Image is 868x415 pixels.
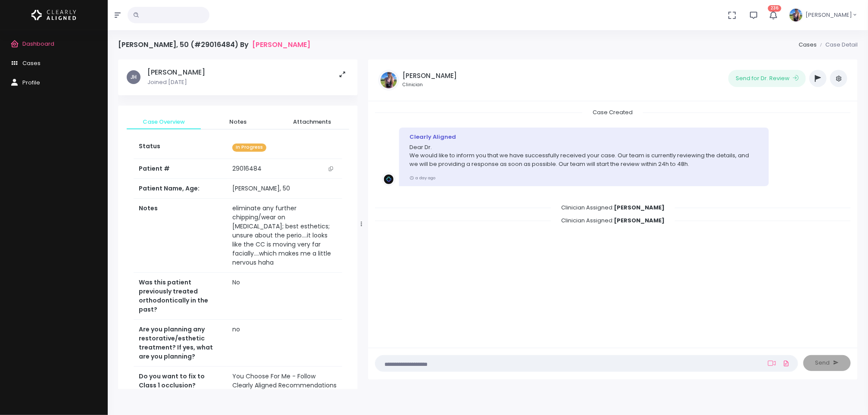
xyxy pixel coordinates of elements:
span: JH [127,70,141,84]
div: Clearly Aligned [409,133,759,141]
li: Case Detail [817,41,858,49]
td: 29016484 [227,159,342,179]
a: Add Loom Video [766,360,777,367]
a: Add Files [781,356,791,371]
span: 236 [768,5,781,12]
span: Profile [22,78,40,87]
th: Notes [134,199,227,273]
th: Do you want to fix to Class 1 occlusion? [134,367,227,396]
th: Was this patient previously treated orthodontically in the past? [134,273,227,320]
b: [PERSON_NAME] [614,203,665,212]
p: Dear Dr. We would like to inform you that we have successfully received your case. Our team is cu... [409,143,759,168]
img: Logo Horizontal [31,6,76,24]
td: You Choose For Me - Follow Clearly Aligned Recommendations [227,367,342,396]
div: scrollable content [375,108,851,339]
th: Are you planning any restorative/esthetic treatment? If yes, what are you planning? [134,320,227,367]
b: [PERSON_NAME] [614,216,665,225]
span: Dashboard [22,40,54,48]
div: scrollable content [118,59,358,389]
h5: [PERSON_NAME] [403,72,457,80]
small: a day ago [409,175,435,181]
a: [PERSON_NAME] [252,41,310,49]
span: Case Created [582,106,643,119]
td: eliminate any further chipping/wear on [MEDICAL_DATA]; best esthetics; unsure about the perio....... [227,199,342,273]
span: Cases [22,59,41,67]
p: Joined [DATE] [147,78,205,87]
img: Header Avatar [788,7,804,23]
td: No [227,273,342,320]
span: [PERSON_NAME] [806,11,852,19]
h5: [PERSON_NAME] [147,68,205,77]
span: Clinician Assigned: [551,201,675,214]
small: Clinician [403,81,457,88]
button: Send for Dr. Review [728,70,806,87]
td: [PERSON_NAME], 50 [227,179,342,199]
td: no [227,320,342,367]
span: Case Overview [134,118,194,126]
a: Cases [799,41,817,49]
span: Clinician Assigned: [551,214,675,227]
span: In Progress [232,144,266,152]
th: Patient Name, Age: [134,179,227,199]
span: Attachments [282,118,342,126]
th: Status [134,137,227,159]
span: Notes [208,118,268,126]
h4: [PERSON_NAME], 50 (#29016484) By [118,41,310,49]
th: Patient # [134,159,227,179]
